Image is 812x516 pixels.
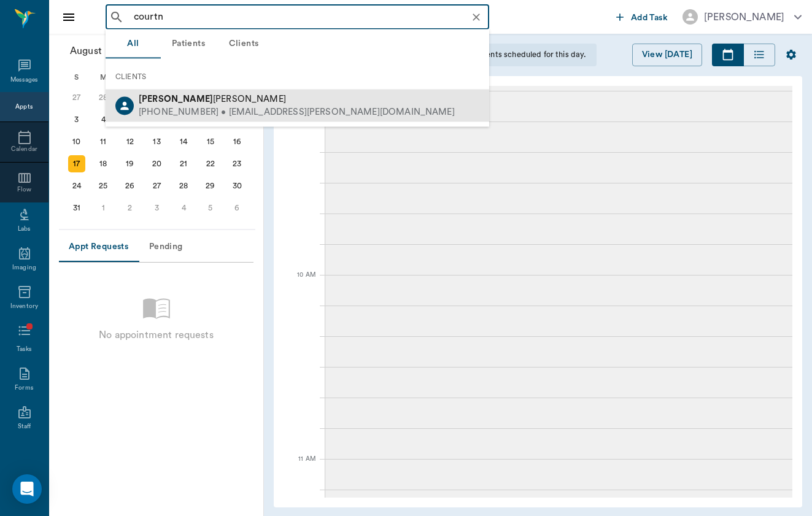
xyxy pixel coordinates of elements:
[68,133,85,150] div: Sunday, August 10, 2025
[12,474,42,504] div: Open Intercom Messenger
[175,133,192,150] div: Thursday, August 14, 2025
[68,177,85,194] div: Sunday, August 24, 2025
[106,29,161,59] button: All
[95,155,112,172] div: Monday, August 18, 2025
[228,133,246,150] div: Saturday, August 16, 2025
[175,177,192,194] div: Thursday, August 28, 2025
[149,133,166,150] div: Wednesday, August 13, 2025
[284,453,315,483] div: 11 AM
[149,155,166,172] div: Wednesday, August 20, 2025
[95,177,112,194] div: Monday, August 25, 2025
[68,155,85,172] div: Today, Sunday, August 17, 2025
[99,328,213,342] p: No appointment requests
[68,111,85,128] div: Sunday, August 3, 2025
[122,155,139,172] div: Tuesday, August 19, 2025
[673,6,811,28] button: [PERSON_NAME]
[175,199,192,217] div: Thursday, September 4, 2025
[139,106,455,118] div: [PHONE_NUMBER] • [EMAIL_ADDRESS][PERSON_NAME][DOMAIN_NAME]
[17,345,32,354] div: Tasks
[122,133,139,150] div: Tuesday, August 12, 2025
[68,89,85,106] div: Sunday, July 27, 2025
[202,199,219,217] div: Friday, September 5, 2025
[68,199,85,217] div: Sunday, August 31, 2025
[59,233,138,262] button: Appt Requests
[18,225,31,234] div: Labs
[129,9,485,26] input: Search
[228,155,246,172] div: Saturday, August 23, 2025
[138,233,193,262] button: Pending
[611,6,673,28] button: Add Task
[139,94,213,104] b: [PERSON_NAME]
[104,42,131,60] span: 2025
[90,68,117,87] div: M
[10,75,39,85] div: Messages
[704,10,784,25] div: [PERSON_NAME]
[10,302,38,311] div: Inventory
[63,68,90,87] div: S
[420,44,596,66] div: There are no events scheduled for this day.
[468,9,485,26] button: Clear
[15,383,33,393] div: Forms
[175,155,192,172] div: Thursday, August 21, 2025
[95,111,112,128] div: Monday, August 4, 2025
[149,177,166,194] div: Wednesday, August 27, 2025
[149,199,166,217] div: Wednesday, September 3, 2025
[106,64,489,90] div: CLIENTS
[18,422,31,431] div: Staff
[56,5,81,29] button: Close drawer
[139,94,286,104] span: [PERSON_NAME]
[68,42,104,60] span: August
[12,263,36,272] div: Imaging
[95,133,112,150] div: Monday, August 11, 2025
[202,177,219,194] div: Friday, August 29, 2025
[59,233,253,262] div: Appointment request tabs
[228,177,246,194] div: Saturday, August 30, 2025
[64,39,150,63] button: August2025
[202,155,219,172] div: Friday, August 22, 2025
[202,133,219,150] div: Friday, August 15, 2025
[284,269,315,299] div: 10 AM
[228,199,246,217] div: Saturday, September 6, 2025
[161,29,216,59] button: Patients
[216,29,271,59] button: Clients
[122,199,139,217] div: Tuesday, September 2, 2025
[632,44,702,66] button: View [DATE]
[122,177,139,194] div: Tuesday, August 26, 2025
[15,102,33,112] div: Appts
[95,199,112,217] div: Monday, September 1, 2025
[95,89,112,106] div: Monday, July 28, 2025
